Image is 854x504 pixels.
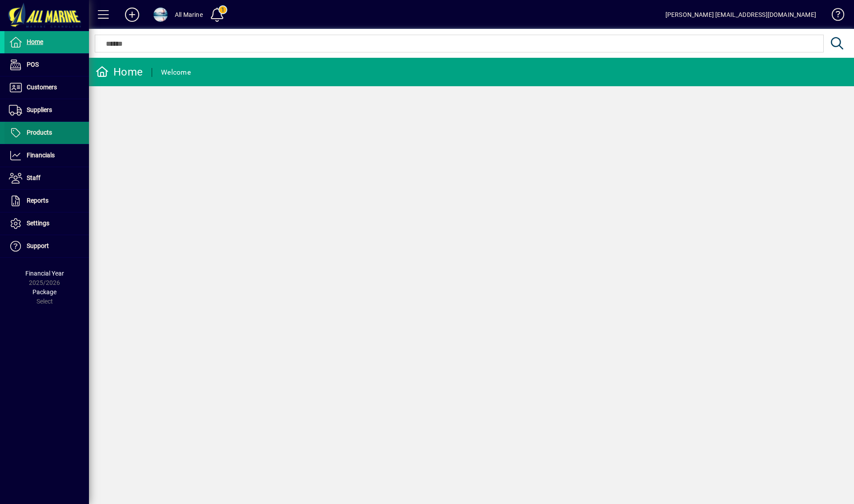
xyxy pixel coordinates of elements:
[27,61,39,68] span: POS
[96,65,143,79] div: Home
[27,129,52,136] span: Products
[27,152,55,159] span: Financials
[4,54,89,76] a: POS
[4,212,89,235] a: Settings
[27,242,49,249] span: Support
[27,220,49,227] span: Settings
[4,144,89,167] a: Financials
[665,8,816,22] div: [PERSON_NAME] [EMAIL_ADDRESS][DOMAIN_NAME]
[27,106,52,113] span: Suppliers
[32,288,56,296] span: Package
[4,235,89,257] a: Support
[4,167,89,189] a: Staff
[146,7,175,23] button: Profile
[27,174,40,181] span: Staff
[4,99,89,121] a: Suppliers
[27,38,43,45] span: Home
[27,197,48,204] span: Reports
[118,7,146,23] button: Add
[175,8,203,22] div: All Marine
[4,76,89,99] a: Customers
[27,84,57,91] span: Customers
[25,270,64,277] span: Financial Year
[161,65,191,80] div: Welcome
[825,2,843,31] a: Knowledge Base
[4,190,89,212] a: Reports
[4,122,89,144] a: Products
